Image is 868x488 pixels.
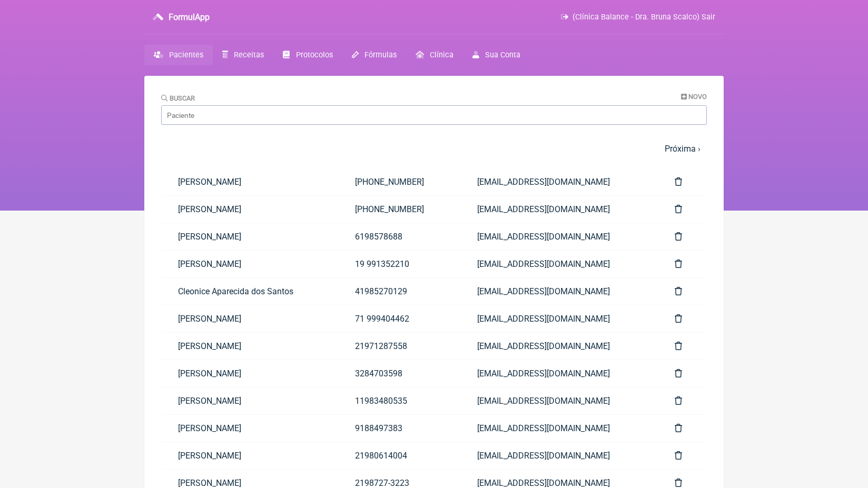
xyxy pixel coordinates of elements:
a: (Clínica Balance - Dra. Bruna Scalco) Sair [561,13,715,22]
a: 11983480535 [338,387,460,414]
a: [EMAIL_ADDRESS][DOMAIN_NAME] [460,305,658,332]
a: Protocolos [273,45,342,65]
span: Novo [688,93,707,101]
a: Pacientes [144,45,213,65]
a: [PHONE_NUMBER] [338,168,460,195]
a: [PERSON_NAME] [161,196,338,223]
a: 21971287558 [338,333,460,360]
a: [PHONE_NUMBER] [338,196,460,223]
a: [PERSON_NAME] [161,387,338,414]
a: [EMAIL_ADDRESS][DOMAIN_NAME] [460,223,658,250]
a: [EMAIL_ADDRESS][DOMAIN_NAME] [460,387,658,414]
a: Clínica [406,45,463,65]
a: Receitas [213,45,273,65]
a: [PERSON_NAME] [161,415,338,442]
nav: pager [161,137,707,160]
span: Fórmulas [364,51,397,59]
a: [EMAIL_ADDRESS][DOMAIN_NAME] [460,415,658,442]
a: [PERSON_NAME] [161,360,338,387]
a: [PERSON_NAME] [161,223,338,250]
span: Protocolos [296,51,333,59]
a: [PERSON_NAME] [161,251,338,277]
a: [EMAIL_ADDRESS][DOMAIN_NAME] [460,168,658,195]
a: 6198578688 [338,223,460,250]
a: [PERSON_NAME] [161,168,338,195]
label: Buscar [161,94,195,102]
a: 9188497383 [338,415,460,442]
h3: FormulApp [169,12,210,22]
a: [EMAIL_ADDRESS][DOMAIN_NAME] [460,360,658,387]
span: (Clínica Balance - Dra. Bruna Scalco) Sair [573,13,715,22]
a: [EMAIL_ADDRESS][DOMAIN_NAME] [460,333,658,360]
a: 71 999404462 [338,305,460,332]
a: Sua Conta [463,45,530,65]
a: 21980614004 [338,442,460,469]
a: Fórmulas [342,45,406,65]
a: 3284703598 [338,360,460,387]
a: [PERSON_NAME] [161,305,338,332]
a: [PERSON_NAME] [161,333,338,360]
input: Paciente [161,105,707,125]
span: Receitas [234,51,264,59]
span: Sua Conta [485,51,520,59]
a: 41985270129 [338,278,460,305]
a: Cleonice Aparecida dos Santos [161,278,338,305]
a: Novo [681,93,707,101]
span: Pacientes [169,51,203,59]
a: [EMAIL_ADDRESS][DOMAIN_NAME] [460,251,658,277]
a: [EMAIL_ADDRESS][DOMAIN_NAME] [460,278,658,305]
span: Clínica [430,51,453,59]
a: [EMAIL_ADDRESS][DOMAIN_NAME] [460,196,658,223]
a: [PERSON_NAME] [161,442,338,469]
a: Próxima › [665,144,701,154]
a: 19 991352210 [338,251,460,277]
a: [EMAIL_ADDRESS][DOMAIN_NAME] [460,442,658,469]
